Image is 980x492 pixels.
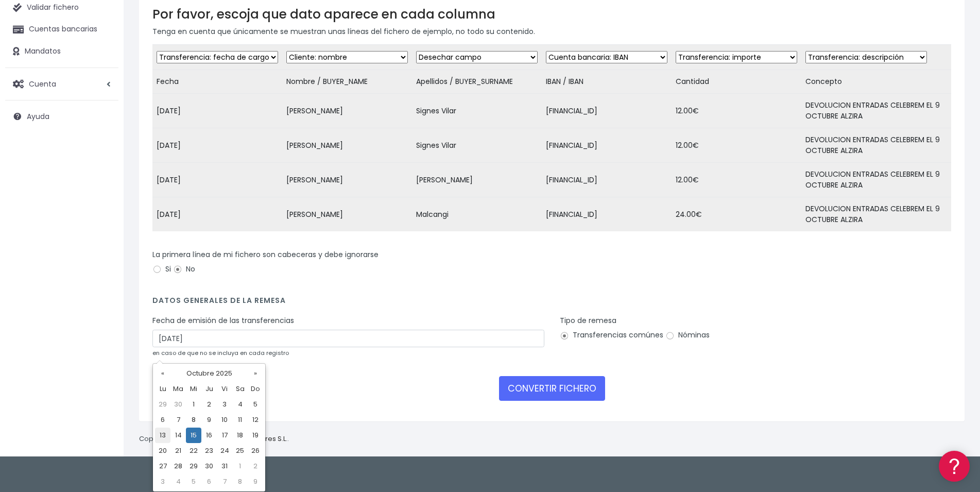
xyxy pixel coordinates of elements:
[201,412,217,428] td: 9
[152,315,294,326] label: Fecha de emisión de las transferencias
[170,397,186,412] td: 30
[412,128,542,163] td: Signes Vilar
[5,41,118,62] a: Mandatos
[232,412,248,428] td: 11
[665,330,710,341] label: Nóminas
[155,428,170,443] td: 13
[152,7,951,22] h3: Por favor, escoja que dato aparece en cada columna
[499,376,605,401] button: CONVERTIR FICHERO
[248,366,263,381] th: »
[412,94,542,128] td: Signes Vilar
[170,412,186,428] td: 7
[672,94,801,128] td: 12.00€
[155,443,170,459] td: 20
[29,78,56,89] span: Cuenta
[155,459,170,474] td: 27
[5,106,118,127] a: Ayuda
[672,197,801,232] td: 24.00€
[186,459,201,474] td: 29
[152,94,282,128] td: [DATE]
[201,474,217,489] td: 6
[139,434,289,445] p: Copyright © 2025 .
[5,19,118,40] a: Cuentas bancarias
[186,474,201,489] td: 5
[152,197,282,232] td: [DATE]
[248,428,263,443] td: 19
[217,474,232,489] td: 7
[282,128,412,163] td: [PERSON_NAME]
[186,381,201,397] th: Mi
[173,264,195,275] label: No
[217,443,232,459] td: 24
[672,163,801,197] td: 12.00€
[672,70,801,94] td: Cantidad
[412,197,542,232] td: Malcangi
[248,412,263,428] td: 12
[248,443,263,459] td: 26
[170,366,248,381] th: Octubre 2025
[201,443,217,459] td: 23
[801,128,951,163] td: DEVOLUCION ENTRADAS CELEBREM EL 9 OCTUBRE ALZIRA
[248,459,263,474] td: 2
[152,128,282,163] td: [DATE]
[560,315,616,326] label: Tipo de remesa
[542,163,672,197] td: [FINANCIAL_ID]
[217,459,232,474] td: 31
[232,397,248,412] td: 4
[201,459,217,474] td: 30
[542,128,672,163] td: [FINANCIAL_ID]
[152,264,171,275] label: Si
[232,428,248,443] td: 18
[282,94,412,128] td: [PERSON_NAME]
[248,381,263,397] th: Do
[542,70,672,94] td: IBAN / IBAN
[201,397,217,412] td: 2
[170,381,186,397] th: Ma
[542,197,672,232] td: [FINANCIAL_ID]
[248,474,263,489] td: 9
[282,70,412,94] td: Nombre / BUYER_NAME
[217,397,232,412] td: 3
[801,197,951,232] td: DEVOLUCION ENTRADAS CELEBREM EL 9 OCTUBRE ALZIRA
[152,296,951,310] h4: Datos generales de la remesa
[217,428,232,443] td: 17
[801,94,951,128] td: DEVOLUCION ENTRADAS CELEBREM EL 9 OCTUBRE ALZIRA
[801,163,951,197] td: DEVOLUCION ENTRADAS CELEBREM EL 9 OCTUBRE ALZIRA
[232,474,248,489] td: 8
[170,428,186,443] td: 14
[170,459,186,474] td: 28
[232,381,248,397] th: Sa
[152,163,282,197] td: [DATE]
[170,443,186,459] td: 21
[217,412,232,428] td: 10
[155,412,170,428] td: 6
[248,397,263,412] td: 5
[560,330,663,341] label: Transferencias comúnes
[186,397,201,412] td: 1
[542,94,672,128] td: [FINANCIAL_ID]
[186,428,201,443] td: 15
[155,397,170,412] td: 29
[170,474,186,489] td: 4
[155,366,170,381] th: «
[217,381,232,397] th: Vi
[5,73,118,95] a: Cuenta
[282,163,412,197] td: [PERSON_NAME]
[672,128,801,163] td: 12.00€
[186,412,201,428] td: 8
[152,26,951,37] p: Tenga en cuenta que únicamente se muestran unas líneas del fichero de ejemplo, no todo su contenido.
[152,70,282,94] td: Fecha
[155,381,170,397] th: Lu
[155,474,170,489] td: 3
[186,443,201,459] td: 22
[282,197,412,232] td: [PERSON_NAME]
[412,70,542,94] td: Apellidos / BUYER_SURNAME
[152,349,289,357] small: en caso de que no se incluya en cada registro
[232,443,248,459] td: 25
[152,249,379,260] label: La primera línea de mi fichero son cabeceras y debe ignorarse
[27,111,49,122] span: Ayuda
[412,163,542,197] td: [PERSON_NAME]
[801,70,951,94] td: Concepto
[201,381,217,397] th: Ju
[232,459,248,474] td: 1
